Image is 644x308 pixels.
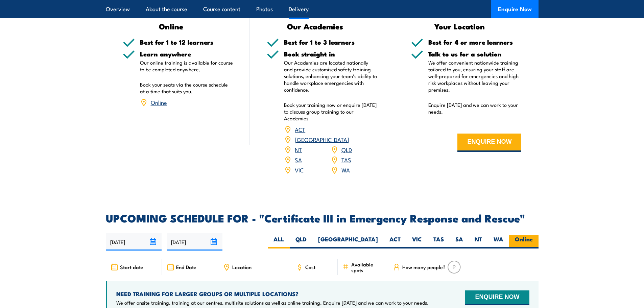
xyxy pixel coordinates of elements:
[488,235,509,248] label: WA
[284,59,377,93] p: Our Academies are located nationally and provide customised safety training solutions, enhancing ...
[295,125,305,133] a: ACT
[116,290,429,298] h4: NEED TRAINING FOR LARGER GROUPS OR MULTIPLE LOCATIONS?
[428,101,522,115] p: Enquire [DATE] and we can work to your needs.
[465,290,529,305] button: ENQUIRE NOW
[351,261,383,273] span: Available spots
[457,134,521,152] button: ENQUIRE NOW
[295,135,349,143] a: [GEOGRAPHIC_DATA]
[140,81,233,95] p: Book your seats via the course schedule at a time that suits you.
[406,235,428,248] label: VIC
[116,299,429,306] p: We offer onsite training, training at our centres, multisite solutions as well as online training...
[411,22,508,30] h3: Your Location
[428,51,522,57] h5: Talk to us for a solution
[295,145,302,153] a: NT
[140,59,233,73] p: Our online training is available for course to be completed anywhere.
[469,235,488,248] label: NT
[167,233,222,251] input: To date
[284,101,377,122] p: Book your training now or enquire [DATE] to discuss group training to our Academies
[295,166,304,174] a: VIC
[123,22,220,30] h3: Online
[268,235,290,248] label: ALL
[295,156,302,164] a: SA
[267,22,364,30] h3: Our Academies
[305,264,315,270] span: Cost
[290,235,312,248] label: QLD
[402,264,446,270] span: How many people?
[509,235,539,248] label: Online
[312,235,384,248] label: [GEOGRAPHIC_DATA]
[120,264,143,270] span: Start date
[428,39,522,45] h5: Best for 4 or more learners
[232,264,252,270] span: Location
[284,39,377,45] h5: Best for 1 to 3 learners
[341,145,352,153] a: QLD
[384,235,406,248] label: ACT
[140,51,233,57] h5: Learn anywhere
[341,156,351,164] a: TAS
[428,235,450,248] label: TAS
[450,235,469,248] label: SA
[341,166,350,174] a: WA
[176,264,196,270] span: End Date
[284,51,377,57] h5: Book straight in
[140,39,233,45] h5: Best for 1 to 12 learners
[106,213,539,222] h2: UPCOMING SCHEDULE FOR - "Certificate III in Emergency Response and Rescue"
[106,233,162,251] input: From date
[428,59,522,93] p: We offer convenient nationwide training tailored to you, ensuring your staff are well-prepared fo...
[151,98,167,106] a: Online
